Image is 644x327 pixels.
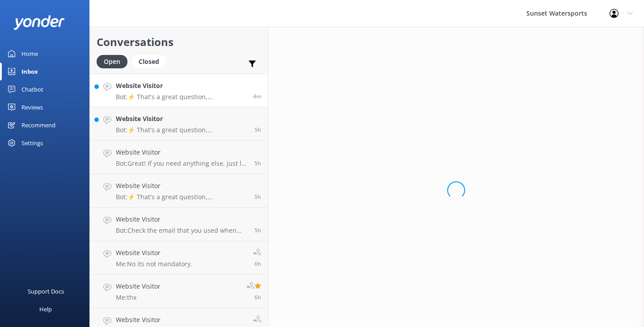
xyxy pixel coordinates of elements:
p: Bot: ⚡ That's a great question, unfortunately I do not know the answer. I'm going to reach out to... [116,126,248,134]
img: yonder-white-logo.png [13,15,65,30]
span: Aug 25 2025 04:00pm (UTC -05:00) America/Cancun [254,126,261,134]
p: Bot: Great! If you need anything else, just let me know. [116,159,248,168]
h2: Conversations [97,34,261,50]
a: Website VisitorBot:⚡ That's a great question, unfortunately I do not know the answer. I'm going t... [90,107,268,141]
a: Website VisitorBot:⚡ That's a great question, unfortunately I do not know the answer. I'm going t... [90,74,268,107]
h4: Website Visitor [116,114,248,124]
span: Aug 25 2025 02:46pm (UTC -05:00) America/Cancun [254,260,261,268]
div: Inbox [21,63,38,80]
a: Website VisitorBot:Great! If you need anything else, just let me know.5h [90,141,268,174]
span: Aug 25 2025 03:09pm (UTC -05:00) America/Cancun [254,226,261,234]
div: Open [97,55,127,68]
h4: Website Visitor [116,214,248,224]
div: Recommend [21,116,55,134]
p: Me: thx [116,293,161,302]
a: Website VisitorBot:Check the email that you used when you made your reservation. If you cannot lo... [90,208,268,241]
div: Chatbot [21,80,43,98]
a: Website VisitorBot:⚡ That's a great question, unfortunately I do not know the answer. I'm going t... [90,174,268,208]
span: Aug 25 2025 02:45pm (UTC -05:00) America/Cancun [254,293,261,301]
p: Bot: ⚡ That's a great question, unfortunately I do not know the answer. I'm going to reach out to... [116,193,248,201]
div: Support Docs [28,282,64,300]
span: Aug 25 2025 03:12pm (UTC -05:00) America/Cancun [254,193,261,201]
a: Open [97,56,132,66]
a: Closed [132,56,170,66]
h4: Website Visitor [116,147,248,157]
h4: Website Visitor [116,181,248,191]
span: Aug 25 2025 08:59pm (UTC -05:00) America/Cancun [253,92,261,100]
h4: Website Visitor [116,81,246,91]
a: Website VisitorMe:thx6h [90,275,268,308]
div: Reviews [21,98,43,116]
h4: Website Visitor [116,281,161,291]
div: Closed [132,55,166,68]
div: Home [21,45,38,63]
p: Bot: Check the email that you used when you made your reservation. If you cannot locate the confi... [116,226,248,235]
span: Aug 25 2025 03:16pm (UTC -05:00) America/Cancun [254,159,261,167]
div: Settings [21,134,43,152]
p: Bot: ⚡ That's a great question, unfortunately I do not know the answer. I'm going to reach out to... [116,93,246,101]
p: Me: No its not mandatory. [116,260,192,268]
h4: Website Visitor [116,315,245,325]
a: Website VisitorMe:No its not mandatory.6h [90,241,268,275]
div: Help [39,300,52,318]
h4: Website Visitor [116,248,192,258]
